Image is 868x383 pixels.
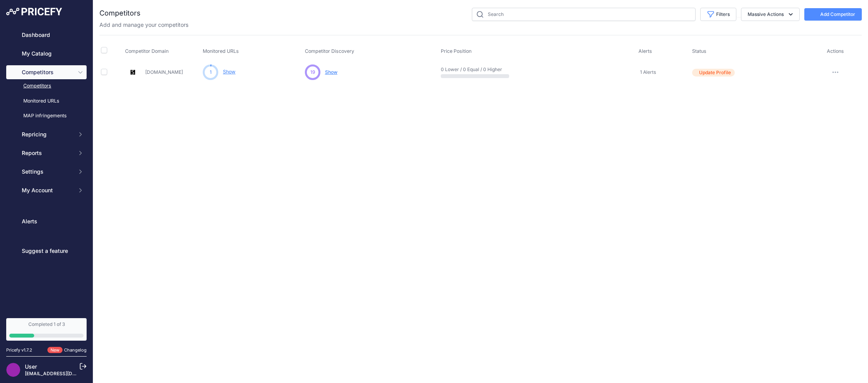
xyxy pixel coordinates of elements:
p: 0 Lower / 0 Equal / 0 Higher [441,66,491,73]
button: Reports [6,146,87,160]
button: Competitors [6,65,87,79]
button: Settings [6,165,87,179]
button: Filters [700,8,736,21]
button: My Account [6,183,87,197]
button: Massive Actions [741,8,800,21]
span: 1 [210,69,212,76]
button: Repricing [6,127,87,141]
span: Competitors [22,68,73,76]
span: 1 Alerts [640,69,656,75]
span: Competitor Discovery [305,48,354,54]
span: 19 [310,69,315,76]
div: Pricefy v1.7.2 [6,347,32,353]
nav: Sidebar [6,28,87,309]
a: Dashboard [6,28,87,42]
span: Settings [22,168,73,176]
span: Status [692,48,706,54]
h2: Competitors [99,8,141,19]
span: Repricing [22,131,73,138]
span: Competitor Domain [125,48,169,54]
a: [EMAIL_ADDRESS][DOMAIN_NAME] [25,371,106,376]
a: Completed 1 of 3 [6,318,87,341]
a: User [25,363,37,370]
a: [DOMAIN_NAME] [145,69,183,75]
a: Alerts [6,214,87,228]
a: Changelog [64,347,87,353]
a: Update Profile [692,68,808,77]
img: Pricefy Logo [6,8,62,16]
a: MAP infringements [6,109,87,123]
a: 1 Alerts [638,68,656,76]
button: Add Competitor [804,8,862,21]
span: Monitored URLs [203,48,239,54]
span: Show [325,69,337,75]
a: Show [223,69,235,75]
span: Alerts [638,48,652,54]
span: Update Profile [699,70,731,76]
p: Add and manage your competitors [99,21,188,29]
div: Completed 1 of 3 [9,321,83,327]
span: My Account [22,186,73,194]
a: Competitors [6,79,87,93]
a: My Catalog [6,47,87,61]
span: Actions [827,48,844,54]
a: Monitored URLs [6,94,87,108]
a: Suggest a feature [6,244,87,258]
input: Search [472,8,696,21]
span: Reports [22,149,73,157]
span: Price Position [441,48,471,54]
span: New [47,347,63,353]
